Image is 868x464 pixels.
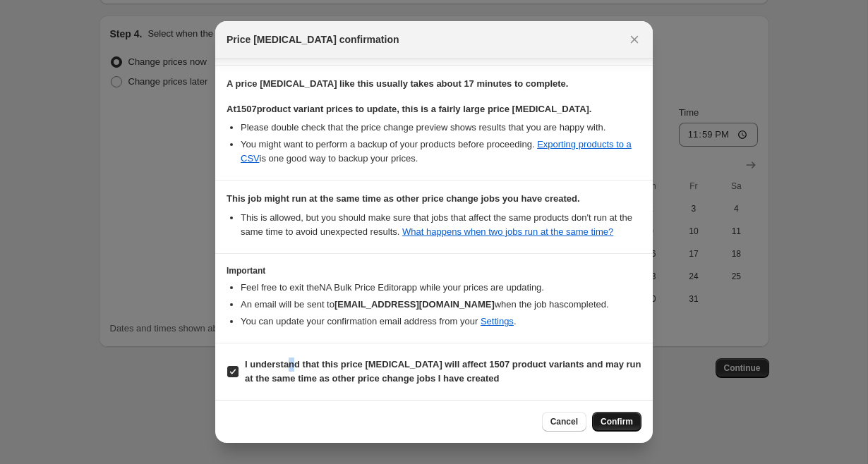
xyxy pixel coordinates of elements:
b: This job might run at the same time as other price change jobs you have created. [227,193,580,204]
b: A price [MEDICAL_DATA] like this usually takes about 17 minutes to complete. [227,78,568,89]
li: Feel free to exit the NA Bulk Price Editor app while your prices are updating. [241,281,641,295]
span: Confirm [601,416,633,427]
h3: Important [227,265,641,276]
button: Cancel [542,412,586,432]
span: Cancel [550,416,578,427]
button: Confirm [592,412,641,432]
a: Settings [481,316,514,326]
li: This is allowed, but you should make sure that jobs that affect the same products don ' t run at ... [241,211,641,239]
b: I understand that this price [MEDICAL_DATA] will affect 1507 product variants and may run at the ... [245,359,641,384]
b: At 1507 product variant prices to update, this is a fairly large price [MEDICAL_DATA]. [227,104,591,114]
li: You might want to perform a backup of your products before proceeding. is one good way to backup ... [241,138,641,166]
a: What happens when two jobs run at the same time? [402,226,613,237]
li: You can update your confirmation email address from your . [241,315,641,329]
b: [EMAIL_ADDRESS][DOMAIN_NAME] [334,299,495,310]
li: An email will be sent to when the job has completed . [241,298,641,312]
span: Price [MEDICAL_DATA] confirmation [227,32,399,47]
button: Close [625,30,644,49]
li: Please double check that the price change preview shows results that you are happy with. [241,121,641,135]
a: Exporting products to a CSV [241,139,632,164]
